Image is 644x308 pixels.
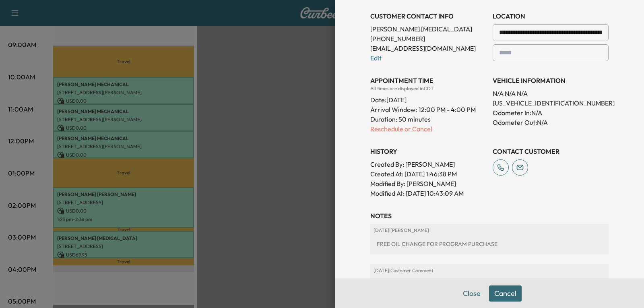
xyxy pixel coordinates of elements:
[370,54,382,62] a: Edit
[493,147,609,156] h3: CONTACT CUSTOMER
[370,188,486,198] p: Modified At : [DATE] 10:43:09 AM
[419,105,476,114] span: 12:00 PM - 4:00 PM
[493,89,609,98] p: N/A N/A N/A
[489,285,522,302] button: Cancel
[493,76,609,85] h3: VEHICLE INFORMATION
[370,34,486,43] p: [PHONE_NUMBER]
[374,267,605,274] p: [DATE] | Customer Comment
[493,118,609,127] p: Odometer Out: N/A
[370,147,486,156] h3: History
[493,11,609,21] h3: LOCATION
[374,227,605,234] p: [DATE] | [PERSON_NAME]
[370,124,486,134] p: Reschedule or Cancel
[370,211,609,221] h3: NOTES
[370,169,486,179] p: Created At : [DATE] 1:46:38 PM
[370,24,486,34] p: [PERSON_NAME] [MEDICAL_DATA]
[493,98,609,108] p: [US_VEHICLE_IDENTIFICATION_NUMBER]
[370,92,486,105] div: Date: [DATE]
[493,108,609,118] p: Odometer In: N/A
[370,114,486,124] p: Duration: 50 minutes
[370,11,486,21] h3: CUSTOMER CONTACT INFO
[370,85,486,92] div: All times are displayed in CDT
[370,43,486,53] p: [EMAIL_ADDRESS][DOMAIN_NAME]
[458,285,486,302] button: Close
[370,76,486,85] h3: APPOINTMENT TIME
[370,105,486,114] p: Arrival Window:
[370,159,486,169] p: Created By : [PERSON_NAME]
[374,237,605,251] div: FREE OIL CHANGE FOR PROGRAM PURCHASE
[370,179,486,188] p: Modified By : [PERSON_NAME]
[374,277,605,291] div: FREE OIL CHANGE FOR PROGRAM PURCHASE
